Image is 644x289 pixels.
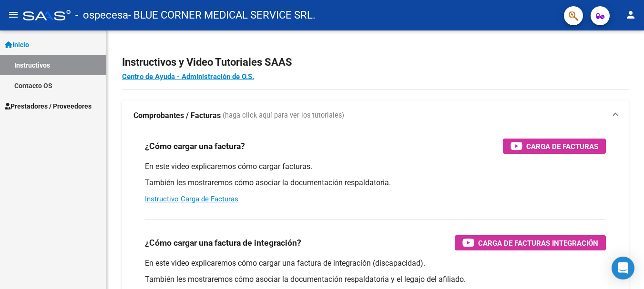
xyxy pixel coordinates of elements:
mat-expansion-panel-header: Comprobantes / Facturas (haga click aquí para ver los tutoriales) [122,100,629,131]
p: En este video explicaremos cómo cargar facturas. [145,161,606,172]
h2: Instructivos y Video Tutoriales SAAS [122,53,629,71]
button: Carga de Facturas [503,139,606,154]
h3: ¿Cómo cargar una factura de integración? [145,236,301,249]
span: - BLUE CORNER MEDICAL SERVICE SRL. [128,5,316,26]
mat-icon: person [625,9,636,20]
div: Open Intercom Messenger [612,257,634,279]
span: Inicio [5,40,29,50]
span: Carga de Facturas [526,140,598,152]
button: Carga de Facturas Integración [455,235,606,250]
span: Prestadores / Proveedores [5,101,92,111]
span: - ospecesa [75,5,128,26]
h3: ¿Cómo cargar una factura? [145,140,245,153]
span: (haga click aquí para ver los tutoriales) [223,110,344,121]
span: Carga de Facturas Integración [478,237,598,249]
a: Centro de Ayuda - Administración de O.S. [122,72,254,81]
mat-icon: menu [8,9,19,20]
p: También les mostraremos cómo asociar la documentación respaldatoria. [145,178,606,188]
p: También les mostraremos cómo asociar la documentación respaldatoria y el legajo del afiliado. [145,274,606,285]
p: En este video explicaremos cómo cargar una factura de integración (discapacidad). [145,258,606,269]
a: Instructivo Carga de Facturas [145,195,238,203]
strong: Comprobantes / Facturas [133,110,221,121]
